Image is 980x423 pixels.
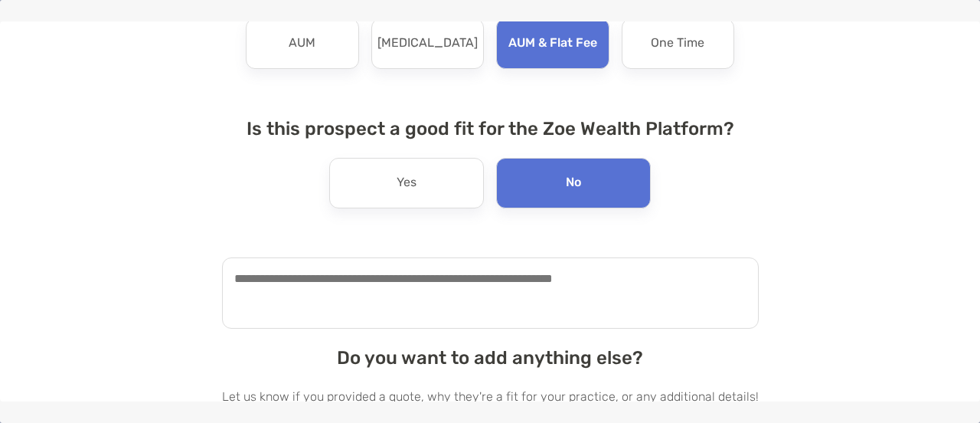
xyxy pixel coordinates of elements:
[397,171,416,195] p: Yes
[651,31,704,56] p: One Time
[566,171,581,195] p: No
[508,31,597,56] p: AUM & Flat Fee
[222,118,759,139] h4: Is this prospect a good fit for the Zoe Wealth Platform?
[222,347,759,369] h4: Do you want to add anything else?
[289,31,315,56] p: AUM
[377,31,478,56] p: [MEDICAL_DATA]
[222,387,759,406] p: Let us know if you provided a quote, why they're a fit for your practice, or any additional details!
